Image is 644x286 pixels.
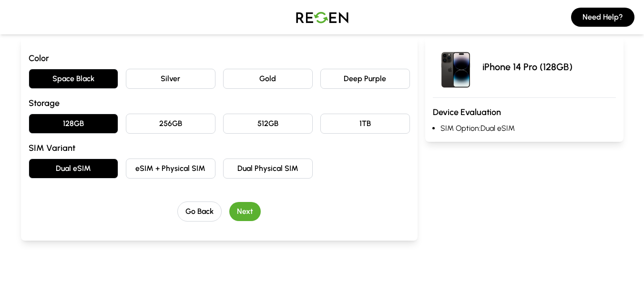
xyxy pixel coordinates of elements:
h3: Device Evaluation [433,106,616,119]
button: Next [229,202,261,221]
button: Dual Physical SIM [223,159,313,179]
img: iPhone 14 Pro [433,44,479,90]
h3: Storage [29,96,410,110]
button: Deep Purple [320,69,410,89]
button: 128GB [29,114,118,134]
p: iPhone 14 Pro (128GB) [482,60,572,74]
button: Dual eSIM [29,159,118,179]
button: eSIM + Physical SIM [126,159,215,179]
button: Need Help? [571,8,634,27]
button: Space Black [29,69,118,89]
h3: SIM Variant [29,141,410,155]
button: Silver [126,69,215,89]
button: 256GB [126,114,215,134]
h3: Color [29,52,410,65]
button: 1TB [320,114,410,134]
button: Gold [223,69,313,89]
img: Logo [289,4,356,31]
button: 512GB [223,114,313,134]
li: SIM Option: Dual eSIM [440,123,616,134]
button: Go Back [177,201,222,222]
